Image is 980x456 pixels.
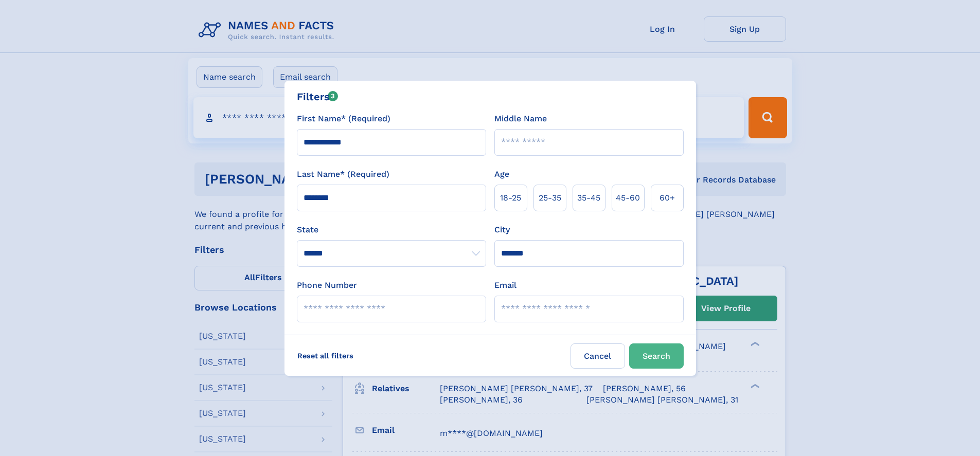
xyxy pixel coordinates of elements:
[297,168,389,180] label: Last Name* (Required)
[577,192,600,204] span: 35‑45
[494,279,516,291] label: Email
[616,192,640,204] span: 45‑60
[291,343,360,368] label: Reset all filters
[297,279,357,291] label: Phone Number
[297,89,338,104] div: Filters
[494,113,547,125] label: Middle Name
[297,113,390,125] label: First Name* (Required)
[494,224,510,236] label: City
[297,224,486,236] label: State
[539,192,561,204] span: 25‑35
[571,343,625,369] label: Cancel
[660,192,675,204] span: 60+
[500,192,521,204] span: 18‑25
[494,168,509,180] label: Age
[629,343,684,369] button: Search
